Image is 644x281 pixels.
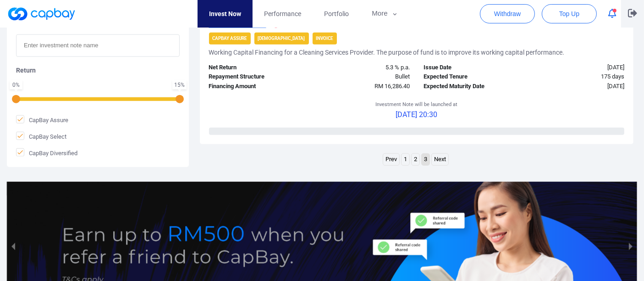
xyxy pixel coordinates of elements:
button: Withdraw [480,4,535,23]
p: [DATE] 20:30 [375,109,457,121]
span: Portfolio [324,9,349,19]
div: Financing Amount [202,82,309,91]
span: CapBay Select [16,132,66,141]
p: Investment Note will be launched at [375,101,457,109]
div: Bullet [309,72,417,82]
a: Page 3 is your current page [422,154,429,165]
div: Issue Date [417,63,524,73]
span: CapBay Assure [16,115,68,124]
h5: Return [16,66,180,74]
div: Repayment Structure [202,72,309,82]
div: Net Return [202,63,309,73]
strong: Invoice [316,36,333,41]
div: Expected Maturity Date [417,82,524,91]
h5: Working Capital Financing for a Cleaning Services Provider. The purpose of fund is to improve its... [209,48,565,56]
div: 0 % [11,82,21,88]
span: CapBay Diversified [16,148,77,157]
span: Performance [264,9,301,19]
input: Enter investment note name [16,34,180,57]
button: Top Up [542,4,597,23]
div: 5.3 % p.a. [309,63,417,73]
span: Top Up [559,9,579,18]
strong: [DEMOGRAPHIC_DATA] [258,36,305,41]
div: 175 days [524,72,631,82]
a: Next page [432,154,448,165]
div: 15 % [174,82,185,88]
a: Page 2 [412,154,419,165]
span: RM 16,286.40 [374,83,410,90]
strong: CapBay Assure [213,36,247,41]
a: Previous page [383,154,399,165]
u: iAWC25096712 [209,18,266,28]
div: [DATE] [524,63,631,73]
div: [DATE] [524,82,631,91]
div: Expected Tenure [417,72,524,82]
a: Page 1 [402,154,409,165]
